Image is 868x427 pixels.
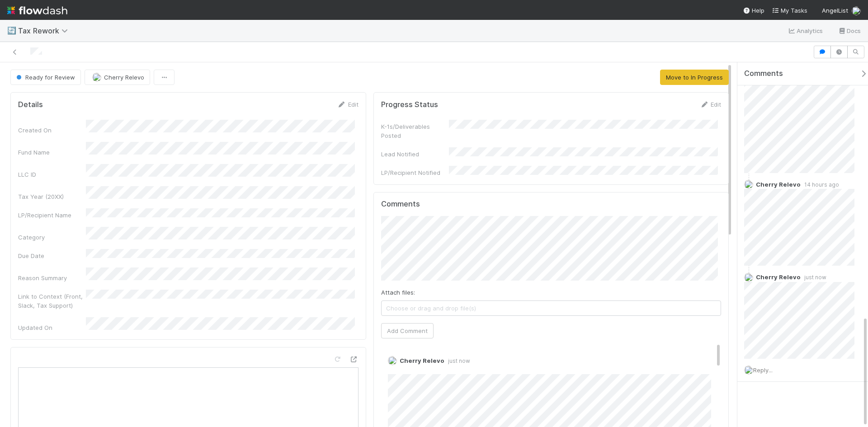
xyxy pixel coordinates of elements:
div: LP/Recipient Notified [381,168,449,177]
span: Cherry Relevo [400,357,444,364]
div: Fund Name [18,148,86,157]
img: avatar_1c2f0edd-858e-4812-ac14-2a8986687c67.png [744,273,753,282]
span: My Tasks [772,7,807,14]
span: Cherry Relevo [104,74,144,81]
a: Edit [700,101,721,108]
img: avatar_1c2f0edd-858e-4812-ac14-2a8986687c67.png [388,356,397,365]
div: Created On [18,126,86,135]
label: Attach files: [381,288,415,297]
span: Cherry Relevo [756,181,801,188]
span: Cherry Relevo [756,273,801,281]
span: 14 hours ago [801,181,839,188]
button: Cherry Relevo [85,70,150,85]
button: Add Comment [381,323,434,338]
a: Docs [838,25,861,36]
h5: Details [18,100,43,109]
div: Category [18,233,86,242]
img: avatar_1c2f0edd-858e-4812-ac14-2a8986687c67.png [852,6,861,15]
h5: Progress Status [381,100,438,109]
div: Updated On [18,323,86,332]
span: Tax Rework [18,26,72,35]
span: 🔄 [7,27,16,34]
div: K-1s/Deliverables Posted [381,122,449,140]
div: Tax Year (20XX) [18,192,86,201]
a: Analytics [788,25,823,36]
span: just now [801,274,826,281]
div: Help [743,6,764,15]
img: avatar_1c2f0edd-858e-4812-ac14-2a8986687c67.png [92,73,101,82]
div: Due Date [18,251,86,260]
h5: Comments [381,200,722,209]
button: Ready for Review [10,70,81,85]
button: Move to In Progress [660,70,729,85]
div: Reason Summary [18,273,86,282]
div: Link to Context (Front, Slack, Tax Support) [18,292,86,310]
span: Reply... [753,366,773,374]
span: Choose or drag and drop file(s) [382,301,721,315]
img: logo-inverted-e16ddd16eac7371096b0.svg [7,3,67,18]
img: avatar_1c2f0edd-858e-4812-ac14-2a8986687c67.png [744,180,753,189]
a: Edit [337,101,359,108]
div: Lead Notified [381,150,449,159]
div: LP/Recipient Name [18,211,86,220]
span: just now [444,357,470,364]
img: avatar_1c2f0edd-858e-4812-ac14-2a8986687c67.png [744,366,753,375]
div: LLC ID [18,170,86,179]
span: AngelList [822,7,848,14]
span: Ready for Review [14,74,75,81]
a: My Tasks [772,6,807,15]
span: Comments [744,69,783,78]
